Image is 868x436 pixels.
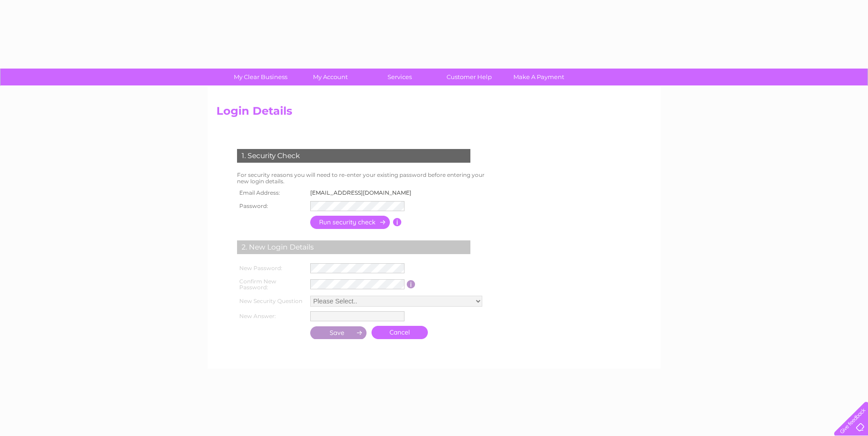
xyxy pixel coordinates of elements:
[235,170,495,187] td: For security reasons you will need to re-enter your existing password before entering your new lo...
[237,240,470,254] div: 2. New Login Details
[223,69,298,85] a: My Clear Business
[235,187,308,199] th: Email Address:
[237,149,470,163] div: 1. Security Check
[235,293,308,309] th: New Security Question
[235,261,308,276] th: New Password:
[235,199,308,213] th: Password:
[431,69,507,85] a: Customer Help
[310,326,367,339] input: Submit
[235,309,308,324] th: New Answer:
[372,326,428,339] a: Cancel
[292,69,368,85] a: My Account
[235,276,308,294] th: Confirm New Password:
[393,218,402,226] input: Information
[407,280,415,288] input: Information
[308,187,419,199] td: [EMAIL_ADDRESS][DOMAIN_NAME]
[216,105,652,122] h2: Login Details
[362,69,437,85] a: Services
[501,69,577,85] a: Make A Payment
